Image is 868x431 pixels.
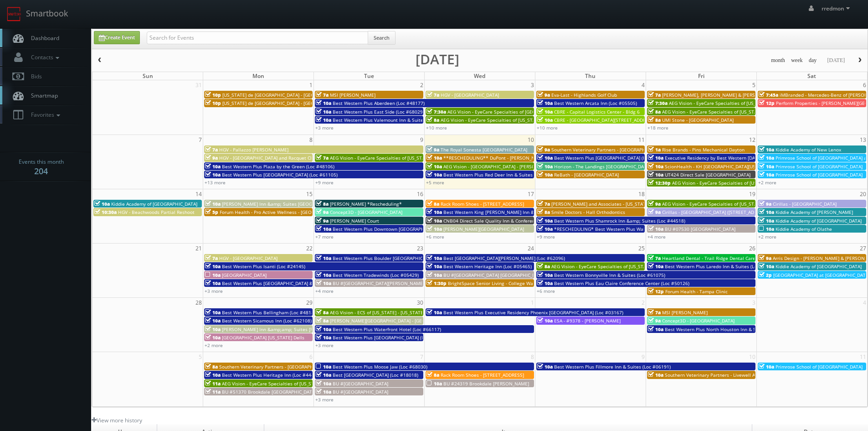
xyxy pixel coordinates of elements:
[316,326,331,332] span: 10a
[537,146,550,153] span: 9a
[205,92,221,98] span: 10p
[859,189,867,199] span: 20
[330,92,375,98] span: MSI [PERSON_NAME]
[94,201,110,207] span: 10a
[419,135,424,145] span: 9
[824,55,848,66] button: [DATE]
[26,53,62,61] span: Contacts
[759,209,774,215] span: 10a
[648,326,663,332] span: 10a
[205,179,226,186] a: +13 more
[316,109,331,115] span: 10a
[759,155,774,161] span: 10a
[219,255,277,261] span: HGV - [GEOGRAPHIC_DATA]
[759,171,774,178] span: 10a
[219,146,288,153] span: HGV - Pallazzo [PERSON_NAME]
[205,100,221,106] span: 10p
[759,263,774,270] span: 10a
[316,317,329,324] span: 8a
[316,226,331,232] span: 10a
[537,100,553,106] span: 10a
[537,263,550,270] span: 8a
[364,72,374,80] span: Tue
[537,226,553,232] span: 10a
[426,234,444,240] a: +6 more
[662,109,816,115] span: AEG Vision - EyeCare Specialties of [US_STATE] - Carolina Family Vision
[426,201,439,207] span: 8a
[26,92,58,99] span: Smartmap
[198,352,203,362] span: 5
[315,288,334,294] a: +4 more
[205,389,221,395] span: 11a
[537,109,553,115] span: 10a
[441,146,527,153] span: The Royal Sonesta [GEOGRAPHIC_DATA]
[443,272,545,278] span: BU #[GEOGRAPHIC_DATA] [GEOGRAPHIC_DATA]
[143,72,153,80] span: Sun
[426,380,442,387] span: 10a
[527,135,535,145] span: 10
[776,209,853,215] span: Kiddie Academy of [PERSON_NAME]
[94,209,117,215] span: 10:30a
[426,280,447,286] span: 1:30p
[26,34,59,42] span: Dashboard
[426,209,442,215] span: 10a
[554,280,689,286] span: Best Western Plus Eau Claire Conference Center (Loc #50126)
[474,72,485,80] span: Wed
[665,163,772,170] span: ScionHealth - KH [GEOGRAPHIC_DATA][US_STATE]
[333,109,424,115] span: Best Western Plus East Side (Loc #68029)
[205,342,223,348] a: +2 more
[662,317,734,324] span: Concept3D - [GEOGRAPHIC_DATA]
[443,171,562,178] span: Best Western Plus Red Deer Inn & Suites (Loc #61062)
[19,157,64,166] span: Events this month
[205,372,221,378] span: 10a
[665,155,791,161] span: Executive Residency by Best Western [DATE] (Loc #44764)
[537,363,553,370] span: 10a
[776,218,862,224] span: Kiddie Academy of [GEOGRAPHIC_DATA]
[648,226,663,232] span: 10a
[441,92,499,98] span: HGV - [GEOGRAPHIC_DATA]
[222,280,357,286] span: Best Western Plus [GEOGRAPHIC_DATA] & Suites (Loc #61086)
[316,155,329,161] span: 7a
[669,100,826,106] span: AEG Vision - EyeCare Specialties of [US_STATE] – [PERSON_NAME] Vision
[648,155,663,161] span: 10a
[537,125,558,131] a: +10 more
[662,117,734,123] span: UMI Stone - [GEOGRAPHIC_DATA]
[222,317,312,324] span: Best Western Sicamous Inn (Loc #62108)
[648,92,661,98] span: 7a
[426,125,447,131] a: +10 more
[316,372,331,378] span: 10a
[554,163,651,170] span: Horizon - The Landings [GEOGRAPHIC_DATA]
[447,109,642,115] span: AEG Vision - EyeCare Specialties of [GEOGRAPHIC_DATA][US_STATE] - [GEOGRAPHIC_DATA]
[330,218,379,224] span: [PERSON_NAME] Court
[637,189,646,199] span: 18
[205,288,223,294] a: +3 more
[205,163,221,170] span: 10a
[426,255,442,261] span: 10a
[111,201,197,207] span: Kiddie Academy of [GEOGRAPHIC_DATA]
[316,255,331,261] span: 10a
[759,218,774,224] span: 10a
[205,209,218,215] span: 5p
[537,272,553,278] span: 10a
[333,389,388,395] span: BU #[GEOGRAPHIC_DATA]
[776,171,863,178] span: Primrose School of [GEOGRAPHIC_DATA]
[648,171,663,178] span: 10a
[330,201,402,207] span: [PERSON_NAME] *Rescheduling*
[316,92,329,98] span: 7a
[648,117,661,123] span: 8a
[426,372,439,378] span: 8a
[759,201,771,207] span: 9a
[554,155,670,161] span: Best Western Plus [GEOGRAPHIC_DATA] (Loc #64008)
[554,117,700,123] span: CBRE - [GEOGRAPHIC_DATA][STREET_ADDRESS][GEOGRAPHIC_DATA]
[788,55,806,66] button: week
[554,226,703,232] span: *RESCHEDULING* Best Western Plus Waltham Boston (Loc #22009)
[416,244,424,253] span: 23
[648,372,663,378] span: 10a
[426,263,442,270] span: 10a
[776,163,863,170] span: Primrose School of [GEOGRAPHIC_DATA]
[222,201,343,207] span: [PERSON_NAME] Inn &amp; Suites [GEOGRAPHIC_DATA]
[748,189,756,199] span: 19
[426,163,442,170] span: 10a
[316,117,331,123] span: 10a
[368,31,395,45] button: Search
